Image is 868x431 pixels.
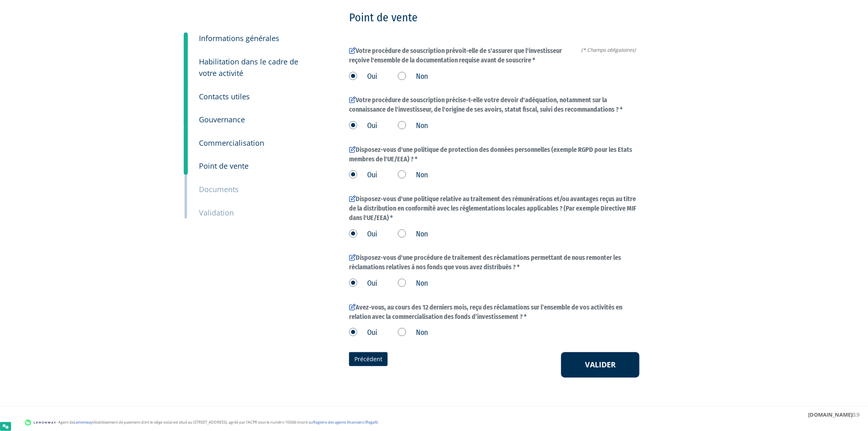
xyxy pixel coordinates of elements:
small: Documents [199,184,239,194]
label: Oui [349,170,377,181]
div: 0.9 [809,411,860,419]
a: Précédent [349,352,388,366]
label: Non [398,229,428,240]
label: Oui [349,229,377,240]
small: Commercialisation [199,138,264,148]
a: 6 [184,149,188,174]
a: 4 [184,103,188,128]
small: Contacts utiles [199,92,250,101]
label: Non [398,71,428,82]
img: logo-lemonway.png [25,419,56,427]
a: 3 [184,80,188,105]
label: Non [398,121,428,131]
strong: [DOMAIN_NAME] [809,411,853,418]
label: Disposez-vous d'une politique relative au traitement des rémunérations et/ou avantages reçus au t... [349,195,640,223]
a: 5 [184,126,188,151]
a: 1 [184,32,188,49]
label: Oui [349,71,377,82]
label: Votre procédure de souscription prévoit-elle de s'assurer que l'investisseur reçoive l'ensemble d... [349,46,640,65]
small: Gouvernance [199,115,245,124]
label: Non [398,328,428,338]
label: Oui [349,328,377,338]
label: Oui [349,121,377,131]
label: Disposez-vous d'une politique de protection des données personnelles (exemple RGPD pour les Etats... [349,145,640,164]
label: Non [398,170,428,181]
label: Oui [349,278,377,289]
label: Non [398,278,428,289]
small: Habilitation dans le cadre de votre activité [199,57,298,78]
a: 2 [184,45,188,83]
a: Lemonway [74,420,93,425]
label: Votre procédure de souscription précise-t-elle votre devoir d'adéquation, notamment sur la connai... [349,96,640,115]
label: Avez-vous, au cours des 12 derniers mois, reçu des réclamations sur l’ensemble de vos activités e... [349,303,640,322]
button: Valider [561,352,640,378]
p: Point de vente [349,9,575,26]
small: Validation [199,208,234,218]
div: - Agent de (établissement de paiement dont le siège social est situé au [STREET_ADDRESS], agréé p... [8,419,860,427]
small: Informations générales [199,33,279,43]
label: Disposez-vous d'une procédure de traitement des réclamations permettant de nous remonter les récl... [349,253,640,272]
small: Point de vente [199,161,249,171]
a: Registre des agents financiers (Regafi) [313,420,378,425]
